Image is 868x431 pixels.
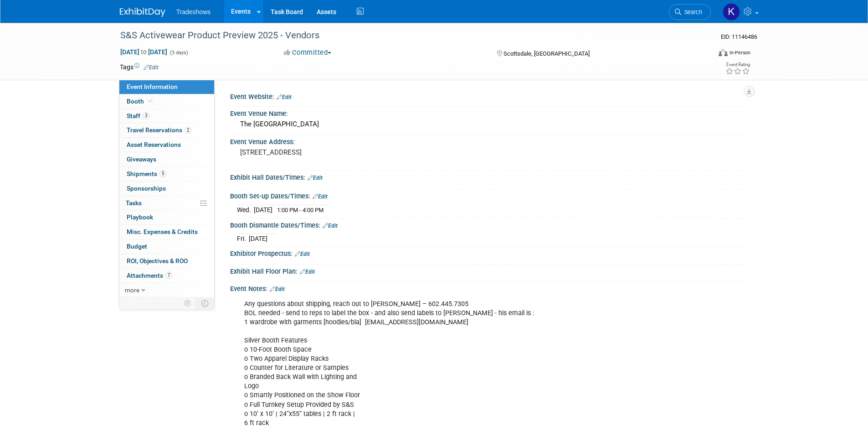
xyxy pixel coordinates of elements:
span: Playbook [127,213,153,221]
span: Misc. Expenses & Credits [127,228,198,235]
a: Shipments5 [119,167,214,181]
a: Misc. Expenses & Credits [119,225,214,239]
div: Event Notes: [230,282,749,294]
span: Asset Reservations [127,141,181,148]
a: ROI, Objectives & ROO [119,254,214,268]
span: Tradeshows [176,8,211,16]
div: Event Website: [230,90,749,102]
div: The [GEOGRAPHIC_DATA] [237,117,742,131]
img: Format-Inperson.png [719,49,728,56]
img: ExhibitDay [120,8,165,17]
a: Tasks [119,196,214,210]
span: to [139,48,148,56]
a: Attachments7 [119,269,214,283]
div: Event Venue Name: [230,107,749,118]
a: Edit [270,286,285,292]
td: Fri. [237,234,249,244]
a: Staff3 [119,109,214,123]
span: Booth [127,98,154,105]
div: Exhibit Hall Floor Plan: [230,265,749,276]
span: Staff [127,112,149,119]
span: Giveaways [127,156,156,163]
span: more [125,286,139,294]
a: Edit [144,64,159,71]
a: Edit [313,193,328,200]
a: more [119,283,214,297]
a: Edit [323,223,338,229]
a: Budget [119,239,214,254]
span: Attachments [127,272,172,279]
td: [DATE] [249,234,267,244]
span: Event ID: 11146486 [721,33,757,40]
a: Travel Reservations2 [119,123,214,137]
span: 1:00 PM - 4:00 PM [277,207,324,213]
td: Personalize Event Tab Strip [180,297,196,309]
a: Edit [277,94,292,100]
span: Travel Reservations [127,126,191,134]
div: Exhibit Hall Dates/Times: [230,171,749,182]
img: Karyna Kitsmey [723,3,740,21]
div: Booth Set-up Dates/Times: [230,189,749,201]
a: Playbook [119,210,214,224]
span: 7 [165,272,172,279]
pre: [STREET_ADDRESS] [240,148,436,156]
span: 2 [185,127,191,134]
span: Budget [127,243,147,250]
span: Shipments [127,170,166,177]
div: Event Format [657,47,751,61]
td: [DATE] [254,205,272,214]
div: Event Rating [725,62,750,67]
span: ROI, Objectives & ROO [127,257,188,265]
div: Booth Dismantle Dates/Times: [230,218,749,230]
span: 3 [143,112,149,119]
a: Search [669,4,711,20]
a: Event Information [119,80,214,94]
span: [DATE] [DATE] [120,48,168,56]
span: (3 days) [169,50,188,56]
a: Edit [300,269,315,275]
i: Booth reservation complete [148,99,153,104]
a: Sponsorships [119,182,214,196]
a: Giveaways [119,152,214,166]
div: S&S Activewear Product Preview 2025 - Vendors [117,27,697,44]
a: Edit [295,251,310,257]
span: 5 [159,170,166,177]
div: Event Venue Address: [230,135,749,146]
div: Exhibitor Prospectus: [230,247,749,259]
td: Tags [120,62,159,72]
a: Booth [119,94,214,109]
span: Sponsorships [127,185,166,192]
button: Committed [281,48,335,57]
span: Tasks [126,199,142,207]
span: Search [681,9,702,16]
td: Toggle Event Tabs [195,297,214,309]
td: Wed. [237,205,254,214]
a: Asset Reservations [119,138,214,152]
a: Edit [308,175,323,181]
span: Event Information [127,83,178,90]
div: In-Person [729,49,750,56]
span: Scottsdale, [GEOGRAPHIC_DATA] [503,50,590,57]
